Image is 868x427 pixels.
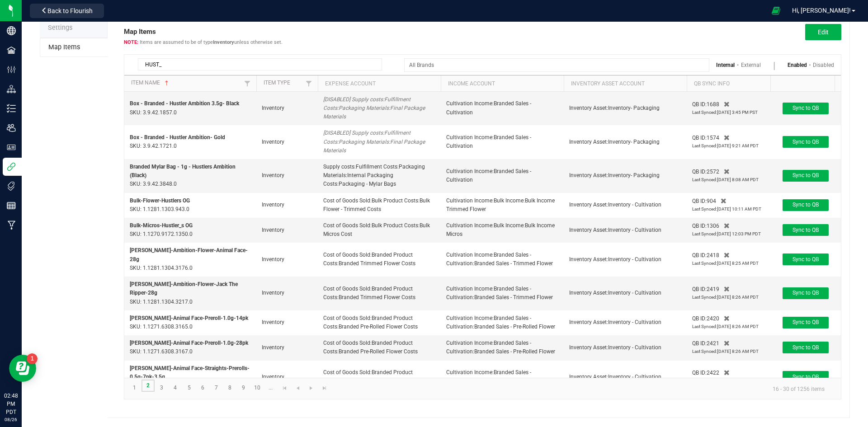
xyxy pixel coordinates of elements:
[130,222,193,229] span: Bulk-Micros-Hustler_s OG
[130,347,251,356] p: SKU: 1.1271.6308.3167.0
[793,374,819,380] span: Sync to QB
[692,369,707,377] span: QB ID:
[446,168,531,183] span: Cultivation Income:Branded Sales - Cultivation
[707,100,719,108] span: 1688
[783,287,829,299] button: Sync to QB
[210,382,223,394] a: Page 7
[223,382,236,394] a: Page 8
[569,172,660,178] span: Inventory Asset:Inventory- Packaging
[766,2,786,19] span: Open Ecommerce Menu
[130,205,251,214] p: SKU: 1.1281.1303.943.0
[264,382,277,394] a: Page 11
[716,62,735,68] a: Internal
[292,382,305,394] a: Go to the previous page
[250,382,264,394] a: Page 10
[262,256,284,263] span: Inventory
[318,382,331,394] a: Go to the last page
[262,227,284,233] span: Inventory
[446,197,555,212] span: Cultivation Income:Bulk Income:Bulk Income Trimmed Flower
[793,227,819,233] span: Sync to QB
[783,317,829,328] button: Sync to QB
[783,170,829,182] button: Sync to QB
[48,43,80,51] span: Map Items
[446,315,555,330] span: Cultivation Income:Branded Sales - Cultivation:Branded Sales - Pre-Rolled Flower
[569,202,661,208] span: Inventory Asset:Inventory - Cultivation
[30,4,104,18] button: Back to Flourish
[707,222,719,230] span: 1306
[783,136,829,148] button: Sync to QB
[717,261,759,266] span: [DATE] 8:25 AM PDT
[131,80,241,87] a: Item NameSortable
[805,24,841,40] button: Edit
[441,75,564,92] th: Income Account
[783,342,829,353] button: Sync to QB
[7,84,16,94] inline-svg: Distribution
[707,251,719,259] span: 2418
[213,39,234,45] strong: Inventory
[692,197,707,205] span: QB ID:
[242,78,253,89] a: Filter
[323,340,418,355] span: Cost of Goods Sold:Branded Product Costs:Branded Pre-Rolled Flower Costs
[130,323,251,331] p: SKU: 1.1271.6308.3165.0
[262,139,284,145] span: Inventory
[237,382,250,394] a: Page 9
[262,202,284,208] span: Inventory
[569,105,660,111] span: Inventory Asset:Inventory- Packaging
[717,231,761,236] span: [DATE] 12:03 PM PDT
[262,290,284,296] span: Inventory
[692,168,707,176] span: QB ID:
[692,339,707,347] span: QB ID:
[307,385,315,392] span: Go to the next page
[7,46,16,55] inline-svg: Facilities
[783,224,829,236] button: Sync to QB
[262,105,284,111] span: Inventory
[7,162,16,171] inline-svg: Integrations
[692,251,707,259] span: QB ID:
[323,164,425,187] span: Supply costs:Fulfillment Costs:Packaging Materials:Internal Packaging Costs:Packaging - Mylar Bags
[446,252,553,267] span: Cultivation Income:Branded Sales - Cultivation:Branded Sales - Trimmed Flower
[7,221,16,230] inline-svg: Manufacturing
[130,134,225,141] span: Box - Branded - Hustler Ambition- Gold
[783,253,829,265] button: Sync to QB
[692,349,717,354] span: Last Synced:
[169,382,182,394] a: Page 4
[793,344,819,351] span: Sync to QB
[138,58,382,70] input: Search by Item Name or SKU...
[717,349,759,354] span: [DATE] 8:26 AM PDT
[692,261,717,266] span: Last Synced:
[692,110,717,115] span: Last Synced:
[155,382,168,394] a: Page 3
[7,182,16,191] inline-svg: Tags
[130,197,190,204] span: Bulk-Flower-Hustlers OG
[196,382,209,394] a: Page 6
[793,202,819,208] span: Sync to QB
[47,7,93,14] span: Back to Flourish
[692,177,717,182] span: Last Synced:
[564,75,687,92] th: Inventory Asset Account
[692,100,707,108] span: QB ID:
[446,340,555,355] span: Cultivation Income:Branded Sales - Cultivation:Branded Sales - Pre-Rolled Flower
[569,319,661,325] span: Inventory Asset:Inventory - Cultivation
[130,281,238,296] span: [PERSON_NAME]-Ambition-Flower-Jack The Ripper-28g
[707,134,719,142] span: 1574
[278,382,292,394] a: Go to the first page
[323,315,418,330] span: Cost of Goods Sold:Branded Product Costs:Branded Pre-Rolled Flower Costs
[323,96,425,120] span: [DISABLED] Supply costs:Fulfillment Costs:Packaging Materials:Final Package Materials
[692,134,707,142] span: QB ID:
[813,62,834,68] a: Disabled
[446,134,531,149] span: Cultivation Income:Branded Sales - Cultivation
[294,385,302,392] span: Go to the previous page
[687,75,770,92] th: QB Sync Info
[707,314,719,323] span: 2420
[405,59,698,71] input: All Brands
[130,298,251,306] p: SKU: 1.1281.1304.3217.0
[569,290,661,296] span: Inventory Asset:Inventory - Cultivation
[793,319,819,325] span: Sync to QB
[793,105,819,111] span: Sync to QB
[707,285,719,293] span: 2419
[183,382,196,394] a: Page 5
[569,139,660,145] span: Inventory Asset:Inventory- Packaging
[130,108,251,117] p: SKU: 3.9.42.1857.0
[446,369,555,384] span: Cultivation Income:Branded Sales - Cultivation:Branded Sales - Pre-Rolled Flower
